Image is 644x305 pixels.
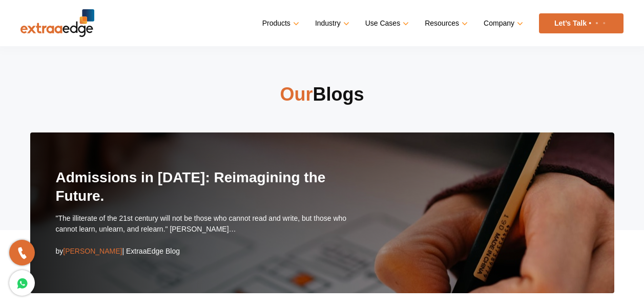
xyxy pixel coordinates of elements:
a: Use Cases [365,16,407,31]
a: Products [262,16,297,31]
a: Company [484,16,521,31]
a: Resources [425,16,466,31]
a: Industry [315,16,347,31]
p: "The illiterate of the 21st century will not be those who cannot read and write, but those who ca... [56,213,355,235]
a: Let’s Talk [539,13,624,33]
strong: Our [280,84,313,105]
h2: Blogs [20,82,624,107]
div: by | ExtraaEdge Blog [56,245,180,257]
span: [PERSON_NAME] [63,247,122,255]
a: Admissions in [DATE]: Reimagining the Future. [56,169,326,204]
